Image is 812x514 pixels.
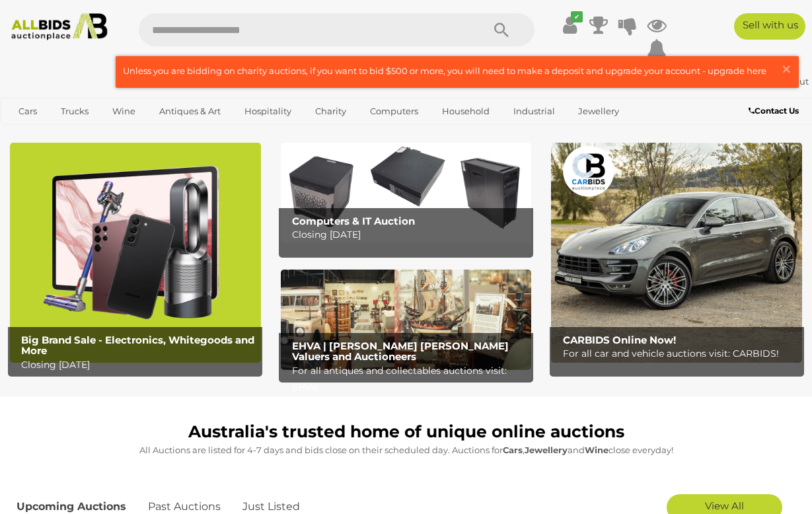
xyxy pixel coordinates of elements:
[551,143,802,363] a: CARBIDS Online Now! CARBIDS Online Now! For all car and vehicle auctions visit: CARBIDS!
[10,100,46,122] a: Cars
[292,340,509,363] b: EHVA | [PERSON_NAME] [PERSON_NAME] Valuers and Auctioneers
[560,13,579,37] a: ✔
[361,100,427,122] a: Computers
[281,143,532,243] a: Computers & IT Auction Computers & IT Auction Closing [DATE]
[705,499,744,512] span: View All
[281,143,532,243] img: Computers & IT Auction
[571,11,583,22] i: ✔
[307,100,355,122] a: Charity
[570,100,628,122] a: Jewellery
[281,270,532,370] a: EHVA | Evans Hastings Valuers and Auctioneers EHVA | [PERSON_NAME] [PERSON_NAME] Valuers and Auct...
[21,357,256,373] p: Closing [DATE]
[10,122,52,144] a: Office
[17,443,795,458] p: All Auctions are listed for 4-7 days and bids close on their scheduled day. Auctions for , and cl...
[525,445,568,455] strong: Jewellery
[503,445,523,455] strong: Cars
[110,122,221,144] a: [GEOGRAPHIC_DATA]
[281,270,532,370] img: EHVA | Evans Hastings Valuers and Auctioneers
[59,122,103,144] a: Sports
[10,143,261,363] img: Big Brand Sale - Electronics, Whitegoods and More
[505,100,564,122] a: Industrial
[17,423,795,441] h1: Australia's trusted home of unique online auctions
[6,13,113,40] img: Allbids.com.au
[749,106,799,116] b: Contact Us
[563,334,676,346] b: CARBIDS Online Now!
[749,104,802,118] a: Contact Us
[292,215,415,227] b: Computers & IT Auction
[563,346,797,362] p: For all car and vehicle auctions visit: CARBIDS!
[151,100,229,122] a: Antiques & Art
[52,100,97,122] a: Trucks
[10,143,261,363] a: Big Brand Sale - Electronics, Whitegoods and More Big Brand Sale - Electronics, Whitegoods and Mo...
[468,13,535,46] button: Search
[780,56,792,82] span: ×
[292,363,527,396] p: For all antiques and collectables auctions visit: EHVA
[433,100,498,122] a: Household
[104,100,144,122] a: Wine
[734,13,805,40] a: Sell with us
[236,100,300,122] a: Hospitality
[585,445,609,455] strong: Wine
[551,143,802,363] img: CARBIDS Online Now!
[21,334,254,357] b: Big Brand Sale - Electronics, Whitegoods and More
[292,227,527,243] p: Closing [DATE]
